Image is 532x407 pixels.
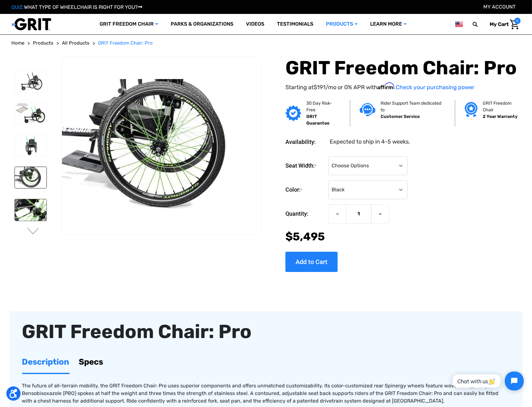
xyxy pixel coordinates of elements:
[98,40,153,46] span: GRIT Freedom Chair: Pro
[484,4,516,10] a: Account
[490,21,509,27] span: My Cart
[285,156,325,176] label: Seat Width:
[285,105,301,121] img: GRIT Guarantee
[377,83,394,89] span: Affirm
[381,100,445,113] p: Rider Support Team dedicated to
[285,230,325,243] span: $5,495
[15,103,47,124] img: GRIT Freedom Chair Pro: side view of Pro model with green lever wraps and spokes on Spinergy whee...
[62,40,90,47] a: All Products
[330,138,410,146] dd: Expected to ship in 4-5 weeks.
[396,84,474,91] a: Check your purchasing power - Learn more about Affirm Financing (opens in modal)
[27,228,40,236] button: Go to slide 2 of 3
[22,351,70,373] a: Description
[22,383,499,404] span: The future of all-terrain mobility, the GRIT Freedom Chair: Pro uses superior components and offe...
[320,14,364,34] a: Products
[12,40,25,47] a: Home
[514,18,521,24] span: 0
[364,14,413,34] a: Learn More
[285,252,338,272] input: Add to Cart
[483,114,517,119] strong: 2 Year Warranty
[285,138,325,146] dt: Availability:
[12,40,521,47] nav: Breadcrumb
[285,57,521,79] h1: GRIT Freedom Chair: Pro
[15,135,47,156] img: GRIT Freedom Chair Pro: front view of Pro model all terrain wheelchair with green lever wraps and...
[360,103,376,116] img: Customer service
[285,180,325,200] label: Color:
[285,83,521,92] p: Starting at /mo or 0% APR with .
[476,18,485,31] input: Search
[12,18,51,31] img: GRIT All-Terrain Wheelchair and Mobility Equipment
[12,4,143,10] a: QUIZ:WHAT TYPE OF WHEELCHAIR IS RIGHT FOR YOU?
[15,199,47,220] img: GRIT Freedom Chair Pro: close up of one Spinergy wheel with green-colored spokes and upgraded dri...
[33,40,54,47] a: Products
[465,102,478,118] img: Grit freedom
[240,14,271,34] a: Videos
[455,20,463,28] img: us.png
[33,40,54,46] span: Products
[62,40,90,46] span: All Products
[314,84,326,91] span: $191
[98,40,153,47] a: GRIT Freedom Chair: Pro
[485,18,521,31] a: Cart with 0 items
[27,59,40,67] button: Go to slide 3 of 3
[381,114,420,119] strong: Customer Service
[79,351,103,373] a: Specs
[15,167,47,188] img: GRIT Freedom Chair Pro: close up side view of Pro off road wheelchair model highlighting custom c...
[12,40,25,46] span: Home
[164,14,240,34] a: Parks & Organizations
[306,100,340,113] p: 30 Day Risk-Free
[62,79,261,212] img: GRIT Freedom Chair Pro: close up side view of Pro off road wheelchair model highlighting custom c...
[446,366,529,396] iframe: Tidio Chat
[15,71,47,92] img: GRIT Freedom Chair Pro: the Pro model shown including contoured Invacare Matrx seatback, Spinergy...
[306,114,329,126] strong: GRIT Guarantee
[483,100,523,113] p: GRIT Freedom Chair
[285,204,325,223] label: Quantity:
[93,14,164,34] a: GRIT Freedom Chair
[22,318,510,346] div: GRIT Freedom Chair: Pro
[510,20,519,29] img: Cart
[271,14,320,34] a: Testimonials
[12,4,24,10] span: QUIZ:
